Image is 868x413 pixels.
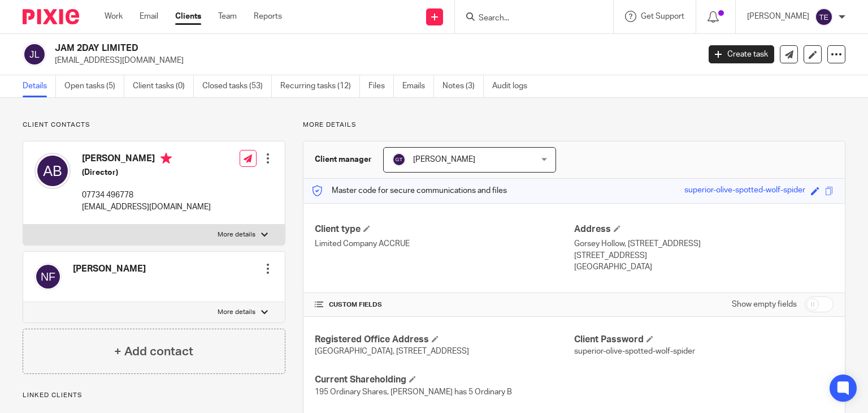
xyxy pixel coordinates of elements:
[105,11,123,22] a: Work
[218,11,237,22] a: Team
[574,250,834,261] p: [STREET_ADDRESS]
[478,14,579,24] input: Search
[82,167,211,178] h5: (Director)
[315,300,574,309] h4: CUSTOM FIELDS
[815,8,833,26] img: svg%3E
[315,334,574,346] h4: Registered Office Address
[442,75,484,97] a: Notes (3)
[23,42,46,66] img: svg%3E
[73,263,146,275] h4: [PERSON_NAME]
[218,308,255,317] p: More details
[254,11,282,22] a: Reports
[312,185,507,196] p: Master code for secure communications and files
[315,223,574,235] h4: Client type
[315,388,512,396] span: 195 Ordinary Shares, [PERSON_NAME] has 5 Ordinary B
[684,184,805,197] div: superior-olive-spotted-wolf-spider
[280,75,360,97] a: Recurring tasks (12)
[23,121,285,130] p: Client contacts
[368,75,394,97] a: Files
[315,347,469,355] span: [GEOGRAPHIC_DATA], [STREET_ADDRESS]
[402,75,434,97] a: Emails
[34,263,62,290] img: svg%3E
[55,55,692,66] p: [EMAIL_ADDRESS][DOMAIN_NAME]
[23,391,285,400] p: Linked clients
[82,153,211,167] h4: [PERSON_NAME]
[160,153,172,164] i: Primary
[747,11,809,22] p: [PERSON_NAME]
[574,347,695,355] span: superior-olive-spotted-wolf-spider
[114,343,193,360] h4: + Add contact
[709,45,774,63] a: Create task
[303,121,845,130] p: More details
[64,75,124,97] a: Open tasks (5)
[82,190,211,201] p: 07734 496778
[175,11,201,22] a: Clients
[140,11,158,22] a: Email
[574,261,834,273] p: [GEOGRAPHIC_DATA]
[82,201,211,213] p: [EMAIL_ADDRESS][DOMAIN_NAME]
[315,154,372,165] h3: Client manager
[574,238,834,249] p: Gorsey Hollow, [STREET_ADDRESS]
[202,75,272,97] a: Closed tasks (53)
[23,9,79,24] img: Pixie
[23,75,56,97] a: Details
[641,12,684,20] span: Get Support
[732,299,797,310] label: Show empty fields
[55,42,565,54] h2: JAM 2DAY LIMITED
[492,75,536,97] a: Audit logs
[413,156,475,164] span: [PERSON_NAME]
[34,153,71,189] img: svg%3E
[133,75,194,97] a: Client tasks (0)
[574,334,834,346] h4: Client Password
[218,230,255,239] p: More details
[392,153,406,166] img: svg%3E
[315,374,574,386] h4: Current Shareholding
[315,238,574,249] p: Limited Company ACCRUE
[574,223,834,235] h4: Address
